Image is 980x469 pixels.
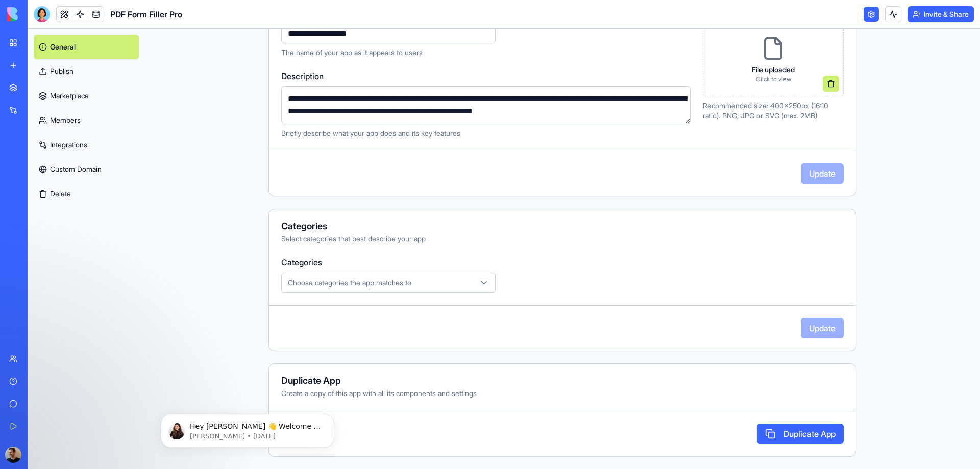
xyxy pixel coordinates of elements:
a: Members [34,108,139,133]
div: File uploadedClick to view [703,23,844,96]
img: logo [7,7,70,21]
a: Custom Domain [34,157,139,182]
p: Recommended size: 400x250px (16:10 ratio). PNG, JPG or SVG (max. 2MB) [703,101,844,121]
span: Choose categories the app matches to [288,278,411,288]
div: Duplicate App [281,376,844,385]
p: File uploaded [752,65,795,75]
a: General [34,35,139,59]
span: PDF Form Filler Pro [110,8,182,20]
p: The name of your app as it appears to users [281,47,691,58]
p: Briefly describe what your app does and its key features [281,128,691,138]
div: Create a copy of this app with all its components and settings [281,388,844,399]
iframe: Intercom notifications message [145,392,350,464]
a: Integrations [34,133,139,157]
a: Publish [34,59,139,84]
button: Choose categories the app matches to [281,273,496,293]
button: Delete [34,182,139,206]
div: Select categories that best describe your app [281,234,844,244]
img: ACg8ocJoYHG_DEeHLYxywralOQ9tOO8CtxZiDfUuhQ0UrfmSOGqZE9LK=s96-c [5,447,21,463]
button: Duplicate App [757,424,844,444]
label: Categories [281,256,844,268]
a: Marketplace [34,84,139,108]
button: Invite & Share [908,6,974,22]
div: Categories [281,221,844,231]
label: Description [281,70,691,82]
p: Click to view [752,75,795,83]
